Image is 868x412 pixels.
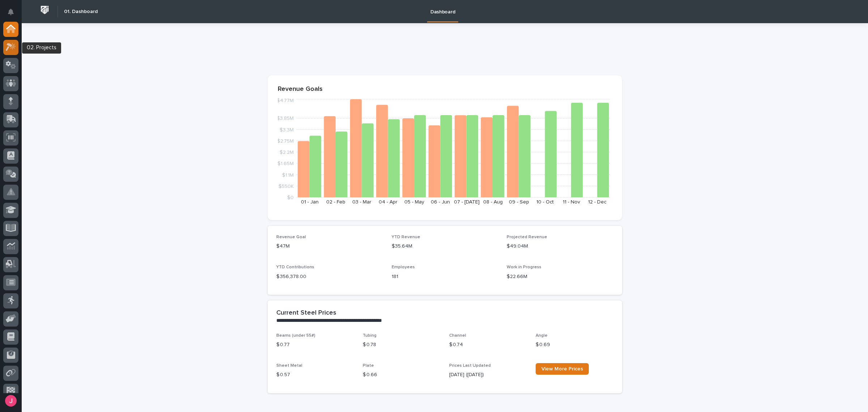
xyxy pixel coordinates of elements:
span: Sheet Metal [276,363,302,368]
h2: 01. Dashboard [64,9,98,15]
text: 08 - Aug [483,199,503,205]
p: $ 0.66 [363,371,441,379]
text: 09 - Sep [509,199,529,205]
tspan: $1.65M [277,161,294,167]
p: $ 356,378.00 [276,273,383,281]
p: 181 [392,273,498,281]
p: $47M [276,243,383,250]
span: Channel [449,333,466,338]
text: 11 - Nov [563,199,580,205]
span: Plate [363,363,374,368]
text: 06 - Jun [431,199,450,205]
p: $35.64M [392,243,498,250]
tspan: $1.1M [282,173,294,178]
span: Tubing [363,333,376,338]
p: $22.66M [507,273,613,281]
a: View More Prices [536,363,589,375]
text: 02 - Feb [326,199,345,205]
text: 10 - Oct [536,199,554,205]
span: Prices Last Updated [449,363,491,368]
h2: Current Steel Prices [276,309,336,317]
tspan: $2.75M [277,139,294,144]
span: Revenue Goal [276,235,306,239]
span: Angle [536,333,548,338]
tspan: $550K [278,184,294,189]
p: $ 0.57 [276,371,354,379]
p: $ 0.77 [276,341,354,349]
span: Projected Revenue [507,235,547,239]
p: $ 0.78 [363,341,441,349]
tspan: $2.2M [280,150,294,155]
span: View More Prices [541,366,583,371]
tspan: $4.77M [277,98,294,104]
img: Workspace Logo [38,3,51,17]
span: YTD Contributions [276,265,314,269]
div: Notifications [9,9,18,20]
text: 03 - Mar [352,199,371,205]
tspan: $3.3M [280,127,294,133]
text: 01 - Jan [301,199,319,205]
text: 04 - Apr [379,199,397,205]
text: 12 - Dec [588,199,607,205]
p: [DATE] ([DATE]) [449,371,527,379]
tspan: $0 [287,195,294,200]
button: Notifications [3,4,18,20]
p: $ 0.74 [449,341,527,349]
p: $49.04M [507,243,613,250]
span: YTD Revenue [392,235,420,239]
tspan: $3.85M [277,116,294,121]
p: $ 0.69 [536,341,613,349]
text: 07 - [DATE] [454,199,480,205]
span: Beams (under 55#) [276,333,315,338]
span: Work in Progress [507,265,541,269]
span: Employees [392,265,415,269]
text: 05 - May [404,199,424,205]
p: Revenue Goals [278,85,612,93]
button: users-avatar [3,393,18,408]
